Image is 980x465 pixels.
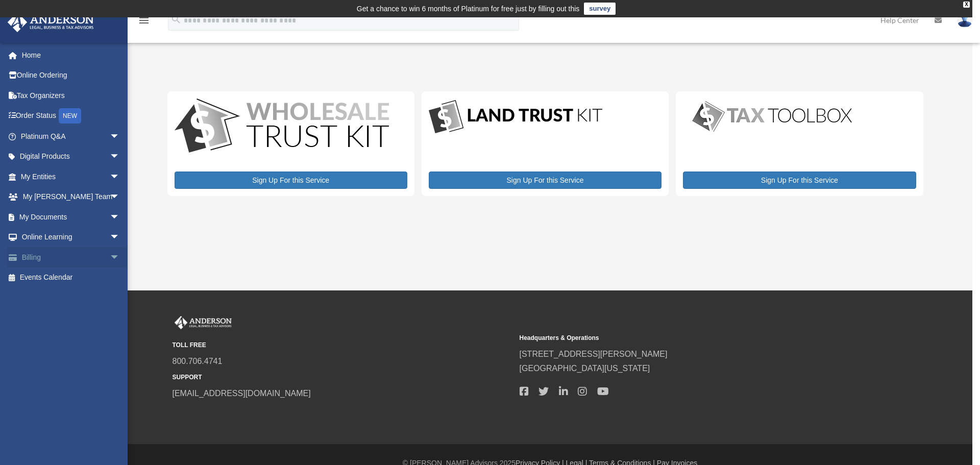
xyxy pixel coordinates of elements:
i: menu [138,14,150,27]
span: arrow_drop_down [110,166,130,187]
span: arrow_drop_down [110,227,130,248]
a: survey [584,3,616,15]
span: arrow_drop_down [110,187,130,208]
div: NEW [59,108,81,124]
a: Order StatusNEW [7,106,135,127]
a: [STREET_ADDRESS][PERSON_NAME] [520,350,668,358]
span: arrow_drop_down [110,247,130,268]
a: Online Learningarrow_drop_down [7,227,135,248]
a: [EMAIL_ADDRESS][DOMAIN_NAME] [173,389,311,398]
a: Online Ordering [7,65,135,86]
a: Tax Organizers [7,85,135,106]
a: 800.706.4741 [173,357,223,365]
a: [GEOGRAPHIC_DATA][US_STATE] [520,364,650,373]
span: arrow_drop_down [110,126,130,147]
img: Anderson Advisors Platinum Portal [173,316,234,329]
img: LandTrust_lgo-1.jpg [429,99,602,136]
span: arrow_drop_down [110,207,130,228]
a: My Entitiesarrow_drop_down [7,166,135,187]
small: SUPPORT [173,372,512,383]
div: Get a chance to win 6 months of Platinum for free just by filling out this [357,3,580,15]
a: My Documentsarrow_drop_down [7,207,135,227]
img: taxtoolbox_new-1.webp [683,99,862,134]
a: Sign Up For this Service [683,172,916,189]
i: search [170,14,182,25]
a: Sign Up For this Service [175,172,407,189]
small: TOLL FREE [173,340,512,351]
img: User Pic [957,13,972,28]
small: Headquarters & Operations [520,333,860,344]
a: Digital Productsarrow_drop_down [7,146,130,167]
div: close [963,2,970,8]
a: Platinum Q&Aarrow_drop_down [7,126,135,146]
img: WS-Trust-Kit-lgo-1.jpg [175,99,389,155]
a: Home [7,45,135,65]
a: Sign Up For this Service [429,172,661,189]
a: Events Calendar [7,267,135,288]
a: My [PERSON_NAME] Teamarrow_drop_down [7,187,135,207]
a: menu [138,18,150,27]
a: Billingarrow_drop_down [7,247,135,267]
img: Anderson Advisors Platinum Portal [5,12,97,32]
span: arrow_drop_down [110,146,130,167]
